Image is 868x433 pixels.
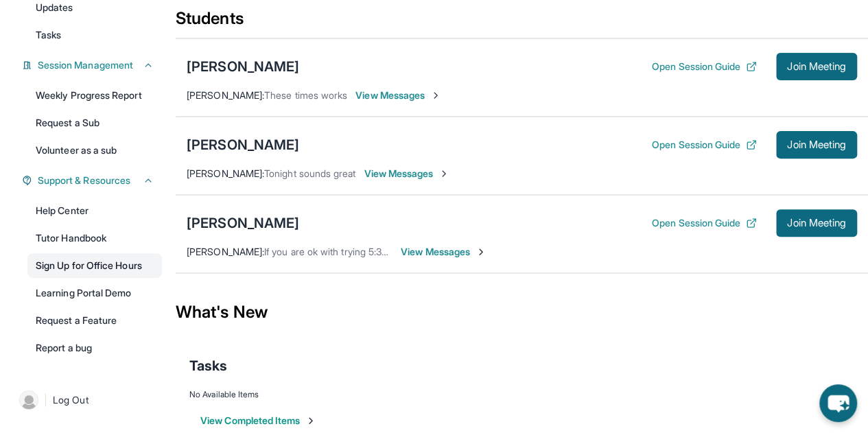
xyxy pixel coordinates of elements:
[187,57,299,76] div: [PERSON_NAME]
[776,131,857,159] button: Join Meeting
[38,58,133,72] span: Session Management
[652,138,757,152] button: Open Session Guide
[187,213,299,233] div: [PERSON_NAME]
[27,253,162,278] a: Sign Up for Office Hours
[44,392,47,408] span: |
[187,135,299,154] div: [PERSON_NAME]
[187,246,264,257] span: [PERSON_NAME] :
[430,90,441,101] img: Chevron-Right
[787,141,846,149] span: Join Meeting
[819,384,857,422] button: chat-button
[189,389,854,400] div: No Available Items
[187,89,264,101] span: [PERSON_NAME] :
[264,167,355,179] span: Tonight sounds great
[176,8,868,38] div: Students
[652,60,757,73] button: Open Session Guide
[27,110,162,135] a: Request a Sub
[776,53,857,80] button: Join Meeting
[27,83,162,108] a: Weekly Progress Report
[36,1,73,14] span: Updates
[187,167,264,179] span: [PERSON_NAME] :
[27,226,162,250] a: Tutor Handbook
[189,356,227,375] span: Tasks
[787,219,846,227] span: Join Meeting
[32,174,154,187] button: Support & Resources
[38,174,130,187] span: Support & Resources
[27,281,162,305] a: Learning Portal Demo
[264,89,347,101] span: These times works
[36,28,61,42] span: Tasks
[53,393,89,407] span: Log Out
[776,209,857,237] button: Join Meeting
[27,23,162,47] a: Tasks
[652,216,757,230] button: Open Session Guide
[264,246,675,257] span: If you are ok with trying 5:30 [DATE] then yes we can do that [DATE]. If you are totally ok with it
[19,390,38,410] img: user-img
[200,414,316,428] button: View Completed Items
[27,336,162,360] a: Report a bug
[14,385,162,415] a: |Log Out
[176,282,868,342] div: What's New
[355,89,441,102] span: View Messages
[438,168,449,179] img: Chevron-Right
[476,246,486,257] img: Chevron-Right
[787,62,846,71] span: Join Meeting
[364,167,449,180] span: View Messages
[27,198,162,223] a: Help Center
[27,308,162,333] a: Request a Feature
[27,138,162,163] a: Volunteer as a sub
[32,58,154,72] button: Session Management
[401,245,486,259] span: View Messages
